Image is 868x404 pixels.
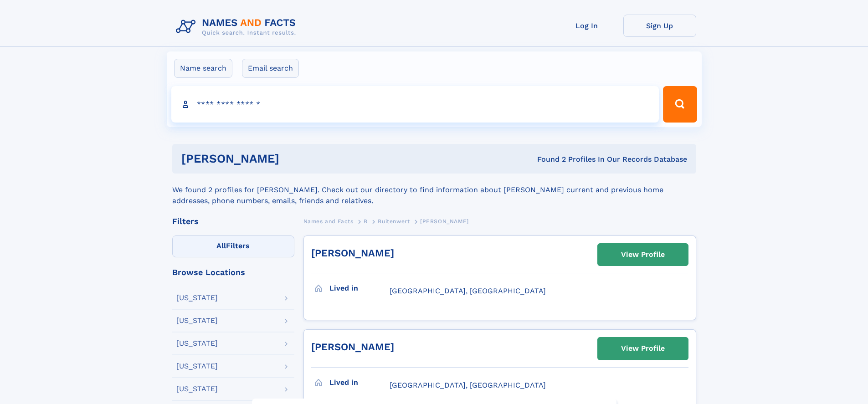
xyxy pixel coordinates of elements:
label: Name search [174,59,232,78]
label: Filters [172,235,294,257]
span: B [364,218,368,225]
div: [US_STATE] [176,294,218,302]
h3: Lived in [329,281,390,296]
a: Sign Up [623,15,696,37]
a: [PERSON_NAME] [311,341,394,353]
a: Names and Facts [303,215,354,227]
a: View Profile [598,244,688,266]
a: [PERSON_NAME] [311,247,394,259]
div: [US_STATE] [176,363,218,370]
button: Search Button [663,86,697,123]
a: Log In [550,15,623,37]
div: View Profile [621,338,665,359]
a: View Profile [598,338,688,359]
div: We found 2 profiles for [PERSON_NAME]. Check out our directory to find information about [PERSON_... [172,174,696,206]
span: [GEOGRAPHIC_DATA], [GEOGRAPHIC_DATA] [390,381,546,389]
div: Filters [172,217,294,225]
div: View Profile [621,244,665,265]
div: [US_STATE] [176,340,218,347]
div: Browse Locations [172,268,294,276]
div: [US_STATE] [176,317,218,324]
span: Buitenwert [378,218,410,225]
div: Found 2 Profiles In Our Records Database [408,154,687,164]
div: [US_STATE] [176,385,218,393]
input: search input [171,86,659,123]
h1: [PERSON_NAME] [181,153,408,164]
img: Logo Names and Facts [172,15,303,39]
span: [PERSON_NAME] [420,218,469,225]
span: [GEOGRAPHIC_DATA], [GEOGRAPHIC_DATA] [390,286,546,295]
span: All [216,241,226,250]
h3: Lived in [329,375,390,390]
label: Email search [242,59,299,78]
a: Buitenwert [378,215,410,227]
a: B [364,215,368,227]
